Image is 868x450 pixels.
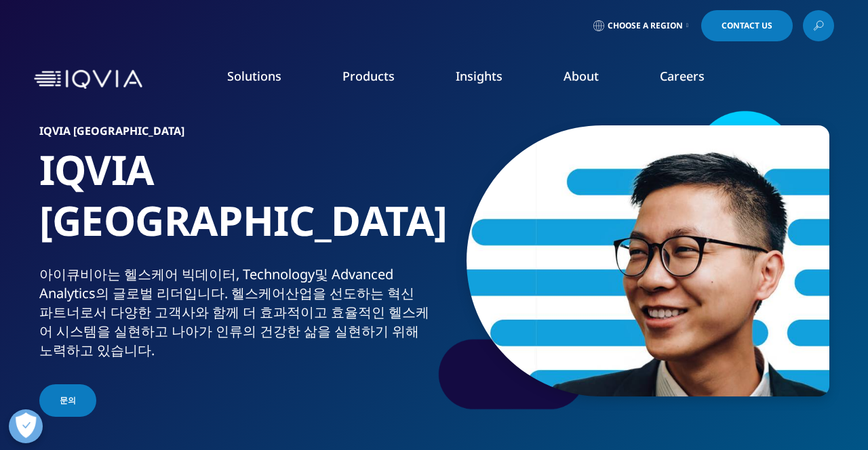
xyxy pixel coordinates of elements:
a: Solutions [227,68,281,84]
nav: Primary [148,47,834,111]
a: Insights [456,68,502,84]
a: Contact Us [701,10,793,41]
h6: IQVIA [GEOGRAPHIC_DATA] [39,125,429,144]
a: Products [342,68,395,84]
button: Open Preferences [9,409,43,443]
a: Careers [660,68,705,84]
span: Contact Us [722,22,772,30]
span: Choose a Region [608,20,683,31]
h1: IQVIA [GEOGRAPHIC_DATA] [39,144,429,265]
span: 문의 [60,394,76,407]
img: 25_rbuportraitoption.jpg [467,125,829,396]
a: 문의 [39,384,96,417]
a: About [564,68,599,84]
div: 아이큐비아는 헬스케어 빅데이터, Technology및 Advanced Analytics의 글로벌 리더입니다. 헬스케어산업을 선도하는 혁신 파트너로서 다양한 고객사와 함께 더 ... [39,265,429,360]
